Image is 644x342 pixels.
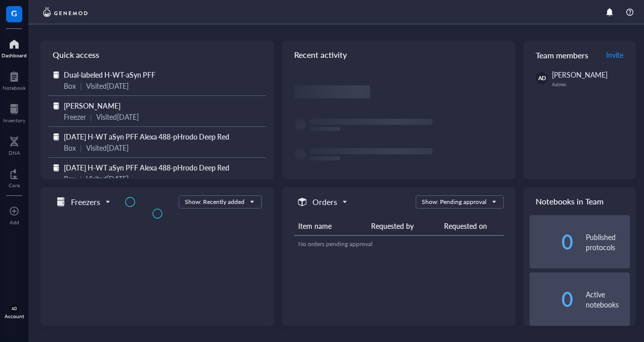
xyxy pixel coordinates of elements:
[586,289,630,310] div: Active notebooks
[64,70,155,80] span: Dual-labeled H-WT-aSyn PFF
[524,41,636,69] div: Team members
[2,52,27,58] div: Dashboard
[12,306,17,311] span: AD
[64,80,76,91] div: Box
[64,100,120,111] span: [PERSON_NAME]
[64,142,76,153] div: Box
[312,196,337,208] h5: Orders
[71,196,100,208] h5: Freezers
[86,80,129,91] div: Visited [DATE]
[552,70,608,80] span: [PERSON_NAME]
[586,232,630,252] div: Published protocols
[422,197,487,207] div: Show: Pending approval
[5,313,24,319] div: Account
[298,240,500,249] div: No orders pending approval
[3,85,26,91] div: Notebook
[41,41,274,69] div: Quick access
[64,162,229,173] span: [DATE] H-WT aSyn PFF Alexa 488-pHrodo Deep Red
[606,50,623,60] span: Invite
[530,291,574,307] div: 0
[538,74,546,83] span: AD
[96,111,139,122] div: Visited [DATE]
[530,234,574,250] div: 0
[2,36,27,58] a: Dashboard
[86,142,129,153] div: Visited [DATE]
[282,41,515,69] div: Recent activity
[606,47,624,63] button: Invite
[90,111,92,122] div: |
[41,6,90,18] img: genemod-logo
[80,173,82,184] div: |
[3,101,25,123] a: Inventory
[9,182,20,188] div: Core
[80,80,82,91] div: |
[11,7,17,19] span: G
[10,219,19,225] div: Add
[440,217,504,235] th: Requested on
[294,217,367,235] th: Item name
[524,187,636,215] div: Notebooks in Team
[64,111,86,122] div: Freezer
[86,173,129,184] div: Visited [DATE]
[9,150,20,156] div: DNA
[552,81,630,87] div: Admin
[3,117,25,123] div: Inventory
[9,133,20,156] a: DNA
[367,217,440,235] th: Requested by
[64,173,76,184] div: Box
[80,142,82,153] div: |
[9,166,20,188] a: Core
[185,197,245,207] div: Show: Recently added
[64,131,229,142] span: [DATE] H-WT aSyn PFF Alexa 488-pHrodo Deep Red
[3,69,26,91] a: Notebook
